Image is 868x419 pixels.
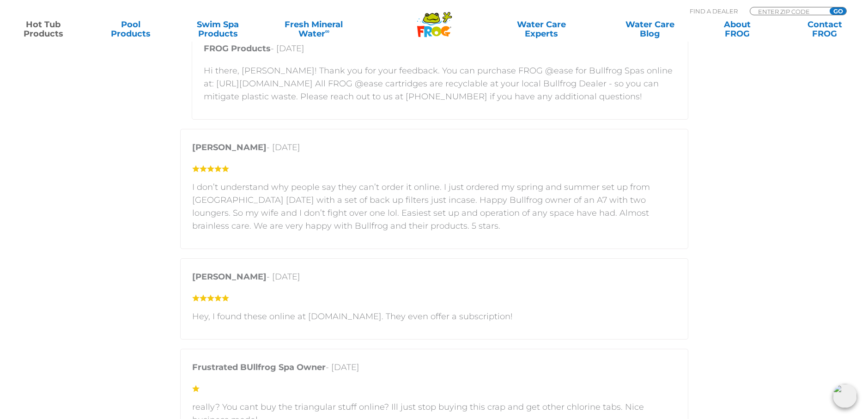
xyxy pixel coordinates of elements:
[791,20,859,38] a: ContactFROG
[833,384,857,408] img: openIcon
[204,42,676,60] p: - [DATE]
[271,20,356,38] a: Fresh MineralWater∞
[325,27,330,35] sup: ∞
[192,141,676,158] p: - [DATE]
[830,7,846,15] input: GO
[97,20,164,38] a: PoolProducts
[704,20,771,38] a: AboutFROG
[616,20,684,38] a: Water CareBlog
[192,362,326,372] strong: Frustrated BUllfrog Spa Owner
[192,270,676,288] p: - [DATE]
[9,20,77,38] a: Hot TubProducts
[192,142,267,152] strong: [PERSON_NAME]
[690,7,738,15] p: Find A Dealer
[184,20,252,38] a: Swim SpaProducts
[204,64,676,103] p: Hi there, [PERSON_NAME]! Thank you for your feedback. You can purchase FROG @ease for Bullfrog Sp...
[757,7,819,15] input: Zip Code Form
[204,43,271,54] strong: FROG Products
[192,361,676,378] p: - [DATE]
[192,310,676,323] p: Hey, I found these online at [DOMAIN_NAME]. They even offer a subscription!
[486,20,596,38] a: Water CareExperts
[192,272,267,282] strong: [PERSON_NAME]
[192,181,676,232] p: I don’t understand why people say they can’t order it online. I just ordered my spring and summer...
